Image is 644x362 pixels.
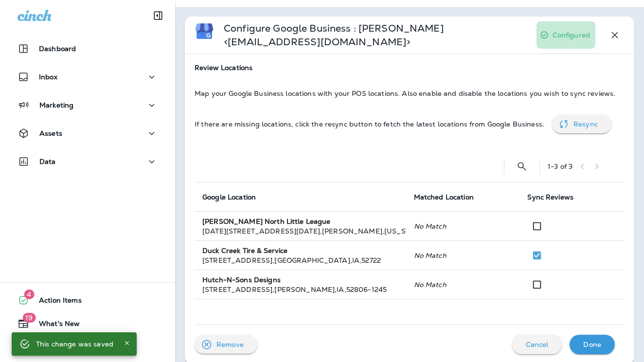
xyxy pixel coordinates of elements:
i: No Match [414,280,447,289]
span: Google Location [202,193,256,201]
img: Google Business [195,21,214,41]
p: Configured [553,31,590,39]
button: Done [570,335,615,354]
span: 4 [24,290,34,299]
button: Remove [195,335,257,354]
span: Matched Location [414,193,474,201]
button: Data [10,152,165,171]
button: Assets [10,124,165,143]
p: Cancel [526,341,549,348]
div: 1 - 3 of 3 [548,163,572,170]
button: 19What's New [10,314,165,333]
button: Dashboard [10,39,165,58]
div: [DATE][STREET_ADDRESS][DATE] , [PERSON_NAME] , [US_STATE] , 52806 [202,226,398,236]
strong: Duck Creek Tire & Service [202,246,288,255]
button: Marketing [10,95,165,115]
p: Remove [216,341,244,348]
p: Inbox [39,73,57,81]
button: 4Action Items [10,290,165,310]
p: Configure Google Business : [PERSON_NAME] <[EMAIL_ADDRESS][DOMAIN_NAME]> [224,21,527,49]
p: Map your Google Business locations with your POS locations. Also enable and disable the locations... [195,90,625,97]
i: No Match [414,251,447,260]
div: This change was saved [36,335,113,353]
span: 19 [22,313,36,323]
button: Resync [552,115,611,133]
p: Done [583,341,601,348]
button: Search Locations [512,157,532,176]
button: Support [10,337,165,357]
i: No Match [414,222,447,231]
button: Inbox [10,67,165,87]
button: Collapse Sidebar [144,6,172,25]
p: If there are missing locations, click the resync button to fetch the latest locations from Google... [195,120,544,128]
p: Resync [573,120,598,128]
span: Action Items [29,296,82,308]
p: Data [39,158,56,165]
button: Cancel [512,335,562,354]
span: Sync Reviews [527,193,573,201]
p: Assets [39,129,62,137]
strong: [PERSON_NAME] North Little League [202,217,331,226]
div: You have configured this credential [537,21,595,49]
button: Close [121,337,133,349]
strong: Hutch-N-Sons Designs [202,275,281,284]
span: What's New [29,320,80,331]
p: Dashboard [39,45,76,53]
span: Review Locations [195,64,625,72]
div: [STREET_ADDRESS] , [PERSON_NAME] , IA , 52806-1245 [202,285,398,294]
p: Marketing [39,101,73,109]
div: [STREET_ADDRESS] , [GEOGRAPHIC_DATA] , IA , 52722 [202,255,398,265]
